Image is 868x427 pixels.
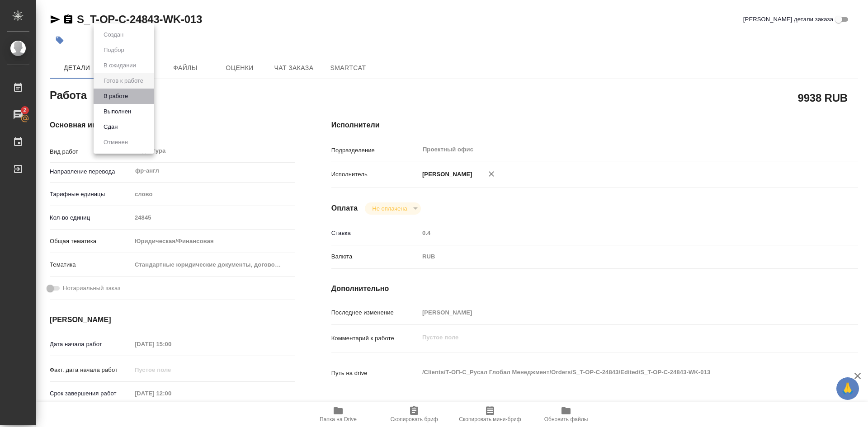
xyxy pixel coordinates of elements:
button: Сдан [101,122,120,132]
button: В работе [101,91,131,101]
button: Отменен [101,137,131,147]
button: В ожидании [101,61,139,70]
button: Создан [101,30,126,40]
button: Выполнен [101,107,134,117]
button: Подбор [101,45,127,55]
button: Готов к работе [101,76,146,86]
